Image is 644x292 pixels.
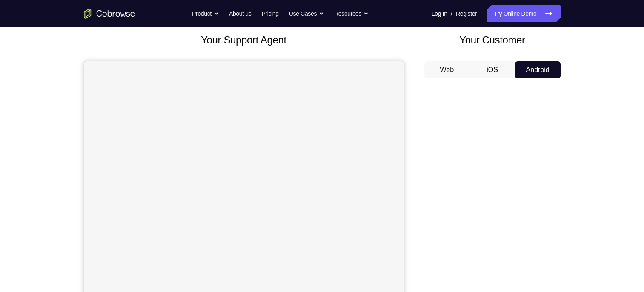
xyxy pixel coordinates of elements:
[424,61,470,78] button: Web
[261,5,278,22] a: Pricing
[469,61,515,78] button: iOS
[84,9,135,19] a: Go to the home page
[515,61,561,78] button: Android
[487,5,560,22] a: Try Online Demo
[229,5,251,22] a: About us
[84,32,404,48] h2: Your Support Agent
[289,5,324,22] button: Use Cases
[424,32,561,48] h2: Your Customer
[432,5,447,22] a: Log In
[192,5,219,22] button: Product
[456,5,477,22] a: Register
[334,5,369,22] button: Resources
[451,9,452,19] span: /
